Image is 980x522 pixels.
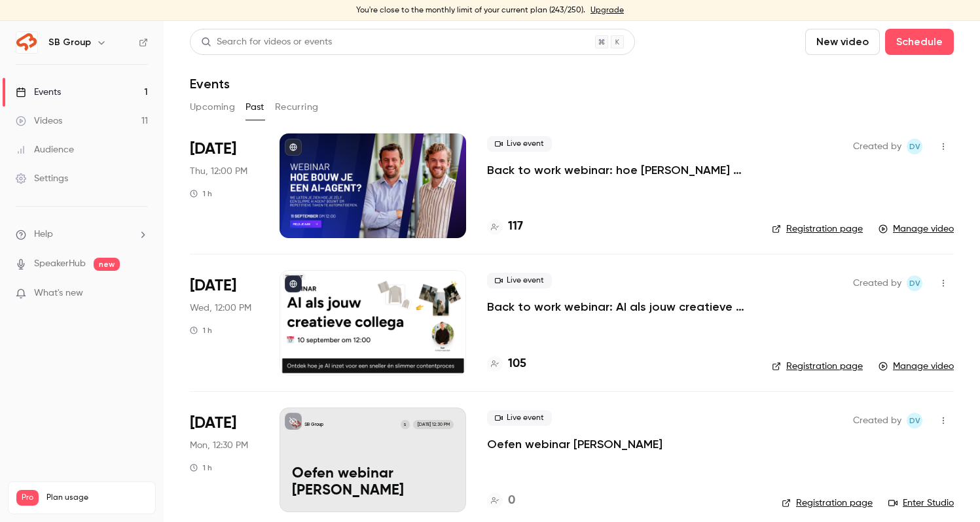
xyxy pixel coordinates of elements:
[508,218,523,235] h4: 117
[400,419,410,430] div: S
[190,302,251,315] span: Wed, 12:00 PM
[487,136,552,152] span: Live event
[190,462,212,473] div: 1 h
[772,360,863,373] a: Registration page
[292,466,454,500] p: Oefen webinar [PERSON_NAME]
[487,410,552,426] span: Live event
[190,139,236,160] span: [DATE]
[190,413,236,434] span: [DATE]
[46,493,147,503] span: Plan usage
[487,162,751,178] a: Back to work webinar: hoe [PERSON_NAME] een eigen AI agent?
[853,413,901,428] span: Created by
[487,273,552,288] span: Live event
[879,222,954,235] a: Manage video
[907,139,922,154] span: Dante van der heijden
[853,139,901,154] span: Created by
[190,439,248,452] span: Mon, 12:30 PM
[909,139,920,154] span: Dv
[805,29,880,55] button: New video
[909,275,920,291] span: Dv
[16,114,62,128] div: Videos
[508,355,526,373] h4: 105
[190,408,259,512] div: Sep 8 Mon, 12:30 PM (Europe/Amsterdam)
[16,228,148,241] li: help-dropdown-opener
[888,496,954,510] a: Enter Studio
[487,355,526,373] a: 105
[190,97,235,118] button: Upcoming
[275,97,319,118] button: Recurring
[879,360,954,373] a: Manage video
[190,325,212,336] div: 1 h
[34,287,83,300] span: What's new
[772,222,863,235] a: Registration page
[190,76,230,92] h1: Events
[16,143,74,156] div: Audience
[34,257,86,271] a: SpeakerHub
[190,188,212,199] div: 1 h
[907,413,922,428] span: Dante van der heijden
[487,492,515,510] a: 0
[132,288,148,300] iframe: Noticeable Trigger
[909,413,920,428] span: Dv
[16,172,68,185] div: Settings
[413,420,453,429] span: [DATE] 12:30 PM
[853,275,901,291] span: Created by
[190,275,236,296] span: [DATE]
[48,36,91,49] h6: SB Group
[280,408,466,512] a: Oefen webinar PatrickSB GroupS[DATE] 12:30 PMOefen webinar [PERSON_NAME]
[782,496,873,510] a: Registration page
[34,228,53,241] span: Help
[16,32,37,53] img: SB Group
[304,421,323,428] p: SB Group
[487,436,662,452] a: Oefen webinar [PERSON_NAME]
[590,5,624,16] a: Upgrade
[508,492,515,510] h4: 0
[487,299,751,315] a: Back to work webinar: AI als jouw creatieve collega
[16,490,39,506] span: Pro
[245,97,264,118] button: Past
[94,258,120,271] span: new
[190,270,259,375] div: Sep 10 Wed, 12:00 PM (Europe/Amsterdam)
[16,86,61,99] div: Events
[885,29,954,55] button: Schedule
[190,165,247,178] span: Thu, 12:00 PM
[201,35,332,49] div: Search for videos or events
[487,218,523,235] a: 117
[190,133,259,238] div: Sep 11 Thu, 12:00 PM (Europe/Amsterdam)
[907,275,922,291] span: Dante van der heijden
